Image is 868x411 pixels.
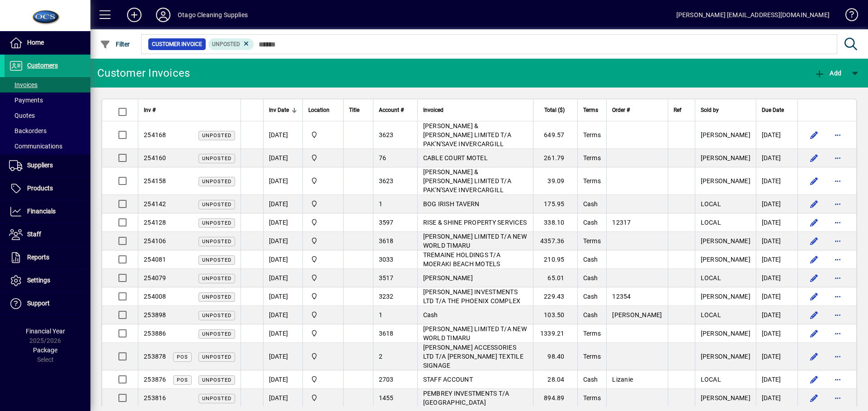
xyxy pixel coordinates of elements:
span: 12354 [612,293,631,300]
span: [PERSON_NAME] & [PERSON_NAME] LIMITED T/A PAK'N'SAVE INVERCARGILL [423,168,511,194]
span: 3618 [379,330,394,337]
td: [DATE] [263,149,302,167]
span: 254008 [144,293,166,300]
td: 103.50 [533,306,577,324]
a: Financials [5,200,90,223]
td: [DATE] [263,370,302,389]
button: Add [812,65,844,81]
span: [PERSON_NAME] [701,237,750,245]
span: Unposted [202,313,231,319]
span: Unposted [202,377,231,383]
span: Head Office [308,310,338,320]
span: Suppliers [27,162,53,169]
button: More options [830,289,845,304]
div: Title [349,105,368,115]
span: Unposted [202,156,231,162]
span: Unposted [202,276,231,282]
button: Edit [807,326,821,341]
span: 254106 [144,237,166,245]
span: Support [27,300,50,307]
span: [PERSON_NAME] ACCESSORIES LTD T/A [PERSON_NAME] TEXTILE SIGNAGE [423,344,524,369]
span: 254158 [144,177,166,185]
span: LOCAL [701,311,721,319]
span: Unposted [202,331,231,337]
span: 254079 [144,274,166,282]
td: 338.10 [533,213,577,232]
td: 261.79 [533,149,577,167]
span: 3517 [379,274,394,282]
td: [DATE] [263,232,302,250]
span: [PERSON_NAME] [701,293,750,300]
span: Head Office [308,254,338,264]
span: 3618 [379,237,394,245]
button: Add [120,7,149,23]
span: Cash [583,274,598,282]
span: POS [177,354,188,360]
button: Edit [807,271,821,285]
span: 3033 [379,256,394,263]
td: [DATE] [756,195,797,213]
button: More options [830,234,845,248]
div: Due Date [762,105,792,115]
td: 4357.36 [533,232,577,250]
td: 98.40 [533,343,577,370]
span: Head Office [308,291,338,301]
span: Total ($) [544,105,565,115]
div: Customer Invoices [97,66,190,80]
span: 253816 [144,394,166,402]
button: Edit [807,215,821,230]
a: Communications [5,139,90,154]
td: [DATE] [263,250,302,269]
span: Unposted [202,257,231,263]
button: More options [830,215,845,230]
span: PEMBREY INVESTMENTS T/A [GEOGRAPHIC_DATA] [423,390,509,406]
span: [PERSON_NAME] [701,131,750,139]
span: Terms [583,394,601,402]
span: Terms [583,105,598,115]
span: 1455 [379,394,394,402]
td: [DATE] [263,389,302,407]
span: Head Office [308,176,338,186]
span: Customers [27,62,58,69]
span: Payments [9,97,43,104]
span: Customer Invoice [152,40,202,49]
td: [DATE] [756,232,797,250]
span: 253878 [144,353,166,360]
td: [DATE] [263,287,302,306]
span: Head Office [308,130,338,140]
button: More options [830,174,845,188]
span: Unposted [202,179,231,185]
div: Total ($) [539,105,573,115]
span: Order # [612,105,630,115]
span: Invoiced [423,105,443,115]
span: Terms [583,177,601,185]
a: Quotes [5,108,90,123]
span: Account # [379,105,404,115]
span: Products [27,185,53,192]
span: Cash [583,293,598,300]
td: [DATE] [756,287,797,306]
span: 2703 [379,376,394,383]
span: [PERSON_NAME] [423,274,473,282]
td: 229.43 [533,287,577,306]
td: 210.95 [533,250,577,269]
span: [PERSON_NAME] [701,177,750,185]
span: Unposted [202,354,231,360]
span: Sold by [701,105,719,115]
span: Head Office [308,236,338,246]
div: Otago Cleaning Supplies [178,8,248,22]
span: STAFF ACCOUNT [423,376,473,383]
span: TREMAINE HOLDINGS T/A MOERAKI BEACH MOTELS [423,251,500,268]
button: Filter [98,36,132,52]
div: Inv # [144,105,235,115]
span: 254168 [144,131,166,139]
span: Filter [100,41,130,48]
span: Terms [583,131,601,139]
td: 65.01 [533,269,577,287]
span: [PERSON_NAME] [701,353,750,360]
span: Unposted [202,202,231,208]
button: More options [830,252,845,267]
td: [DATE] [756,343,797,370]
span: 3232 [379,293,394,300]
a: Invoices [5,77,90,92]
